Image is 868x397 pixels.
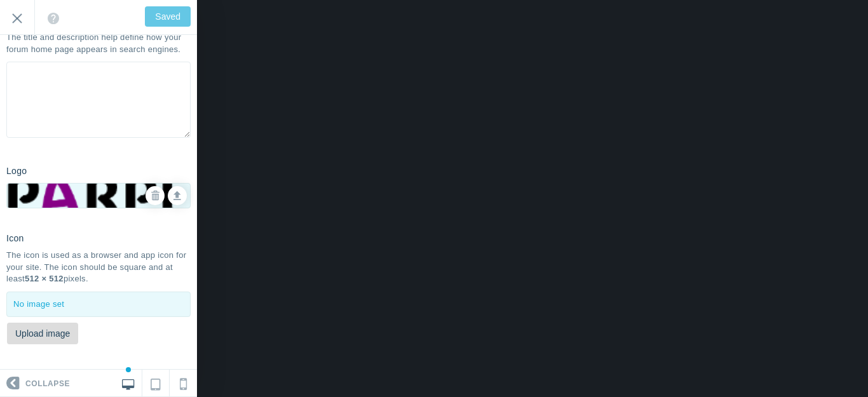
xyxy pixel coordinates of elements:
[7,172,190,219] img: output-onlinepngtools%20-%202024-01-20T151441.402.png
[6,234,24,243] h6: Icon
[6,250,191,285] div: The icon is used as a browser and app icon for your site. The icon should be square and at least ...
[25,370,70,397] span: Collapse
[6,166,27,176] h6: Logo
[25,274,64,283] b: 512 × 512
[7,323,78,344] button: Upload image
[6,32,191,55] div: The title and description help define how your forum home page appears in search engines.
